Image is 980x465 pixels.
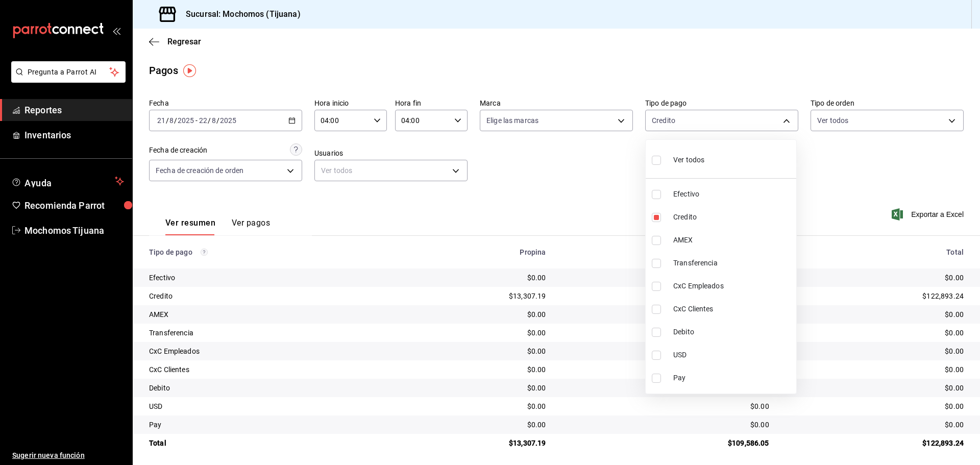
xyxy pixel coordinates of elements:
[673,189,792,200] span: Efectivo
[183,64,196,77] img: Tooltip marker
[673,155,704,165] span: Ver todos
[673,373,792,383] span: Pay
[673,281,792,291] span: CxC Empleados
[673,258,792,268] span: Transferencia
[673,304,792,314] span: CxC Clientes
[673,212,792,223] span: Credito
[673,327,792,337] span: Debito
[673,350,792,360] span: USD
[673,235,792,246] span: AMEX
